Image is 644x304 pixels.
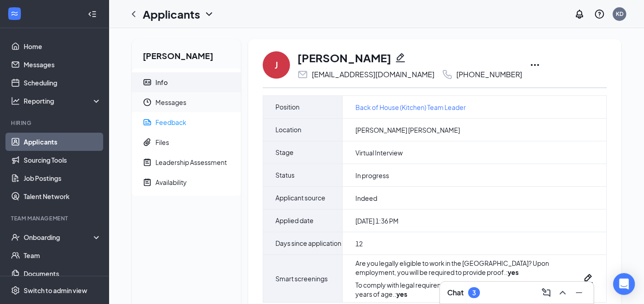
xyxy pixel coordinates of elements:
[355,194,377,203] span: Indeed
[155,78,168,87] div: Info
[355,148,403,157] span: Virtual Interview
[456,70,522,79] div: [PHONE_NUMBER]
[275,119,301,141] span: Location
[355,280,583,299] div: To comply with legal requirements, please confirm that you are at least 18 years of age. :
[132,132,241,152] a: PaperclipFiles
[132,152,241,172] a: NoteActiveLeadership Assessment
[355,125,460,135] span: [PERSON_NAME] [PERSON_NAME]
[539,285,554,300] button: ComposeMessage
[275,96,300,118] span: Position
[395,52,406,63] svg: Pencil
[10,9,19,18] svg: WorkstreamLogo
[24,55,101,74] a: Messages
[613,273,635,295] div: Open Intercom Messenger
[143,98,152,107] svg: Clock
[24,151,101,169] a: Sourcing Tools
[275,187,325,209] span: Applicant source
[312,70,434,79] div: [EMAIL_ADDRESS][DOMAIN_NAME]
[143,78,152,87] svg: ContactCard
[541,287,552,298] svg: ComposeMessage
[128,9,139,20] svg: ChevronLeft
[355,171,389,180] span: In progress
[132,92,241,112] a: ClockMessages
[24,96,102,105] div: Reporting
[132,72,241,92] a: ContactCardInfo
[132,112,241,132] a: ReportFeedback
[275,232,341,254] span: Days since application
[574,287,584,298] svg: Minimize
[557,287,568,298] svg: ChevronUp
[442,69,453,80] svg: Phone
[572,285,586,300] button: Minimize
[24,233,94,242] div: Onboarding
[275,59,278,71] div: J
[11,119,100,127] div: Hiring
[143,138,152,147] svg: Paperclip
[355,239,363,248] span: 12
[11,96,20,105] svg: Analysis
[132,172,241,192] a: NoteActiveAvailability
[88,10,97,19] svg: Collapse
[143,118,152,127] svg: Report
[355,216,399,225] span: [DATE] 1:36 PM
[24,264,101,283] a: Documents
[297,69,308,80] svg: Email
[275,209,314,232] span: Applied date
[24,74,101,92] a: Scheduling
[472,289,476,297] div: 3
[155,92,234,112] span: Messages
[555,285,570,300] button: ChevronUp
[155,118,186,127] div: Feedback
[508,268,519,276] strong: yes
[616,10,624,18] div: KD
[155,138,169,147] div: Files
[155,158,227,167] div: Leadership Assessment
[11,286,20,295] svg: Settings
[143,6,200,22] h1: Applicants
[355,102,466,112] a: Back of House (Kitchen) Team Leader
[11,214,100,222] div: Team Management
[143,158,152,167] svg: NoteActive
[143,178,152,187] svg: NoteActive
[529,60,540,70] svg: Ellipses
[24,37,101,55] a: Home
[24,169,101,187] a: Job Postings
[574,9,585,20] svg: Notifications
[355,259,583,277] div: Are you legally eligible to work in the [GEOGRAPHIC_DATA]? Upon employment, you will be required ...
[24,187,101,205] a: Talent Network
[204,9,215,20] svg: ChevronDown
[24,246,101,264] a: Team
[132,39,241,69] h2: [PERSON_NAME]
[24,286,87,295] div: Switch to admin view
[275,164,295,186] span: Status
[155,178,187,187] div: Availability
[275,141,294,164] span: Stage
[24,133,101,151] a: Applicants
[396,290,407,298] strong: yes
[447,288,464,298] h3: Chat
[297,50,391,65] h1: [PERSON_NAME]
[275,268,328,290] span: Smart screenings
[583,273,594,284] svg: Pencil
[11,233,20,242] svg: UserCheck
[594,9,605,20] svg: QuestionInfo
